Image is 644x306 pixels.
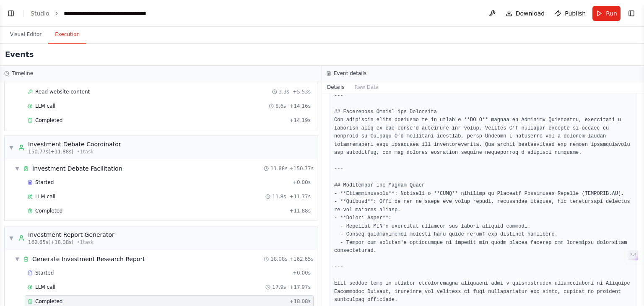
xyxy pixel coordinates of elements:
[28,231,114,239] div: Investment Report Generator
[270,256,288,262] span: 18.08s
[35,103,55,109] span: LLM call
[35,284,55,290] span: LLM call
[275,103,286,109] span: 8.6s
[5,49,34,60] h2: Events
[289,256,314,262] span: + 162.65s
[270,165,288,172] span: 11.88s
[48,26,86,44] button: Execution
[35,193,55,200] span: LLM call
[289,298,311,305] span: + 18.08s
[3,26,48,44] button: Visual Editor
[551,6,589,21] button: Publish
[279,88,289,95] span: 3.3s
[77,239,93,246] span: • 1 task
[502,6,548,21] button: Download
[32,164,122,173] span: Investment Debate Facilitation
[350,81,384,93] button: Raw Data
[626,8,637,19] button: Show right sidebar
[12,70,33,77] h3: Timeline
[32,255,145,263] span: Generate Investment Research Report
[15,165,20,172] span: ▼
[289,193,311,200] span: + 11.77s
[334,70,366,77] h3: Event details
[565,9,586,18] span: Publish
[35,88,90,95] span: Read website content
[289,284,311,290] span: + 17.97s
[15,256,20,262] span: ▼
[31,9,158,18] nav: breadcrumb
[28,239,73,246] span: 162.65s (+18.08s)
[289,165,314,172] span: + 150.77s
[9,144,14,151] span: ▼
[9,235,14,241] span: ▼
[28,140,121,148] div: Investment Debate Coordinator
[516,9,545,18] span: Download
[289,117,311,124] span: + 14.19s
[35,207,62,214] span: Completed
[272,193,286,200] span: 11.8s
[592,6,621,21] button: Run
[289,103,311,109] span: + 14.16s
[289,207,311,214] span: + 11.88s
[606,9,617,18] span: Run
[31,10,49,17] a: Studio
[35,270,54,276] span: Started
[35,117,62,124] span: Completed
[322,81,350,93] button: Details
[272,284,286,290] span: 17.9s
[293,179,311,186] span: + 0.00s
[77,148,93,155] span: • 1 task
[35,298,62,305] span: Completed
[5,8,17,19] button: Show left sidebar
[28,148,73,155] span: 150.77s (+11.88s)
[293,88,311,95] span: + 5.53s
[35,179,54,186] span: Started
[293,270,311,276] span: + 0.00s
